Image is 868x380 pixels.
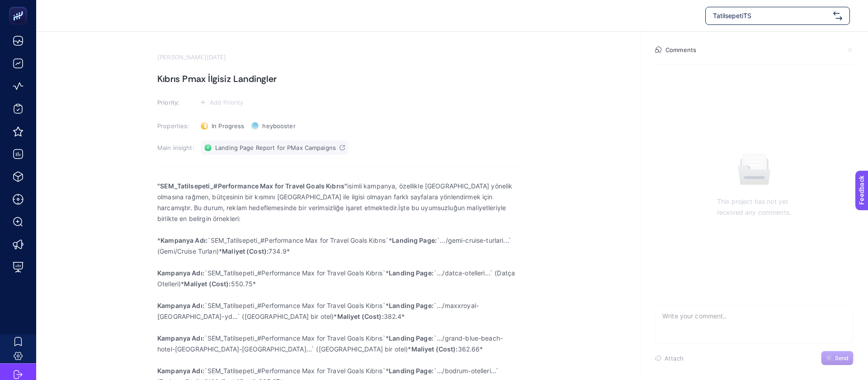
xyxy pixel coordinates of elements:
[157,334,204,342] strong: Kampanya Adı:
[833,11,842,20] img: svg%3e
[665,46,696,53] h4: Comments
[157,181,519,224] p: isimli kampanya, özellikle [GEOGRAPHIC_DATA] yönelik olmasına rağmen, bütçesinin bir kısmını [GEO...
[717,196,791,218] p: This project has not yet received any comments.
[821,351,854,366] button: Send
[197,97,246,108] button: Add Priority
[157,302,204,309] strong: Kampanya Adı:
[157,72,519,86] h1: Kıbrıs Pmax İlgisiz Landingler
[157,144,195,151] h3: Main insight:
[389,334,434,342] strong: Landing Page:
[835,355,849,362] span: Send
[157,122,195,130] h3: Properties:
[157,53,226,61] time: [PERSON_NAME][DATE]
[5,3,34,10] span: Feedback
[411,345,458,353] strong: Maliyet (Cost):
[157,333,519,355] p: `SEM_Tatilsepeti_#Performance Max for Travel Goals Kıbrıs`* `.../grand-blue-beach-hotel-[GEOGRAPH...
[157,235,519,257] p: * `SEM_Tatilsepeti_#Performance Max for Travel Goals Kıbrıs`* `.../gemi-cruise-turlari...` (Gemi/...
[389,367,434,375] strong: Landing Page:
[713,11,830,20] span: TatilsepetiTS
[212,122,244,130] span: In Progress
[184,280,231,288] strong: Maliyet (Cost):
[157,99,195,106] h3: Priority:
[157,367,204,375] strong: Kampanya Adı:
[665,355,684,362] span: Attach
[210,99,244,106] span: Add Priority
[157,182,347,190] strong: "SEM_Tatilsepeti_#Performance Max for Travel Goals Kıbrıs"
[389,269,434,277] strong: Landing Page:
[262,122,295,130] span: heybooster
[392,236,437,244] strong: Landing Page:
[222,247,269,255] strong: Maliyet (Cost):
[160,236,208,244] strong: Kampanya Adı:
[215,144,336,151] span: Landing Page Report for PMax Campaigns
[337,313,384,320] strong: Maliyet (Cost):
[389,302,434,309] strong: Landing Page:
[157,300,519,322] p: `SEM_Tatilsepeti_#Performance Max for Travel Goals Kıbrıs`* `.../maxxroyal-[GEOGRAPHIC_DATA]-yd.....
[157,268,519,289] p: `SEM_Tatilsepeti_#Performance Max for Travel Goals Kıbrıs`* `.../datca-otelleri...` (Datça Otelle...
[201,140,349,155] a: Landing Page Report for PMax Campaigns
[157,269,204,277] strong: Kampanya Adı:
